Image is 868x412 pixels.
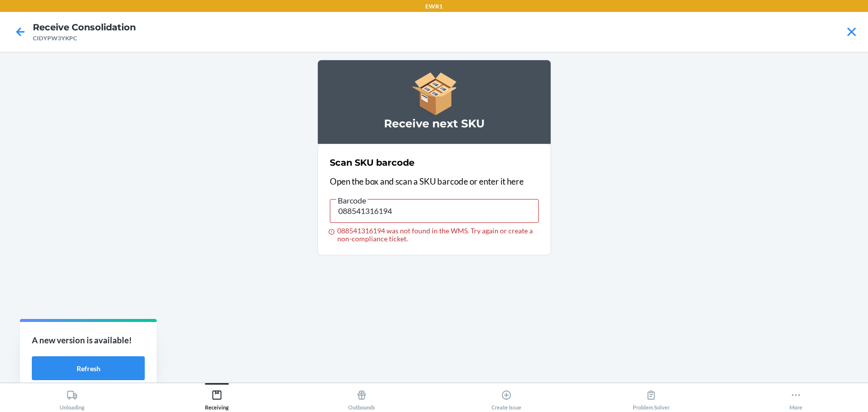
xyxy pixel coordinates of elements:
[330,116,539,132] h3: Receive next SKU
[330,199,539,223] input: Barcode 088541316194 was not found in the WMS. Try again or create a non-compliance ticket.
[330,227,539,243] div: 088541316194 was not found in the WMS. Try again or create a non-compliance ticket.
[60,386,85,411] div: Unloading
[434,383,579,411] button: Create Issue
[579,383,723,411] button: Problem Solver
[330,156,414,169] h2: Scan SKU barcode
[33,21,136,34] h4: Receive Consolidation
[205,386,229,411] div: Receiving
[289,383,434,411] button: Outbounds
[32,356,145,380] button: Refresh
[33,34,136,43] div: CIDYPW3YKPC
[348,386,375,411] div: Outbounds
[425,2,443,11] p: EWR1
[789,386,802,411] div: More
[336,196,368,206] span: Barcode
[491,386,521,411] div: Create Issue
[633,386,670,411] div: Problem Solver
[330,175,539,188] p: Open the box and scan a SKU barcode or enter it here
[723,383,868,411] button: More
[145,383,289,411] button: Receiving
[32,334,145,347] p: A new version is available!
